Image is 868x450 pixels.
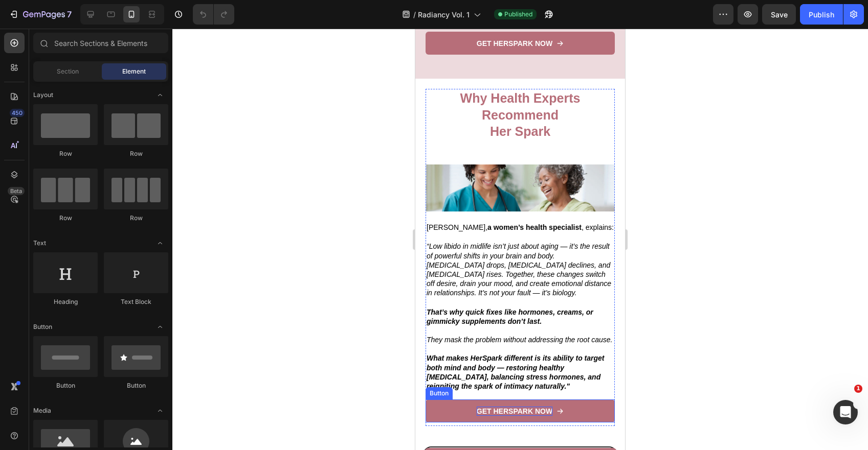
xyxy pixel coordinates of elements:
[122,67,146,76] span: Element
[152,235,168,251] span: Toggle open
[4,4,76,25] button: 7
[33,322,52,331] span: Button
[504,10,532,19] span: Published
[413,9,416,20] span: /
[10,109,25,117] div: 450
[104,381,168,390] div: Button
[193,4,234,25] div: Undo/Redo
[104,214,168,223] div: Row
[104,149,168,158] div: Row
[152,87,168,103] span: Toggle open
[33,149,98,158] div: Row
[800,4,843,25] button: Publish
[33,381,98,390] div: Button
[152,319,168,335] span: Toggle open
[854,385,862,393] span: 1
[415,29,625,450] iframe: Design area
[418,9,470,20] span: Radiancy Vol. 1
[67,8,72,20] p: 7
[809,9,834,20] div: Publish
[33,33,168,53] input: Search Sections & Elements
[8,187,25,195] div: Beta
[57,67,79,76] span: Section
[33,90,53,100] span: Layout
[762,4,796,25] button: Save
[33,406,51,415] span: Media
[104,297,168,306] div: Text Block
[771,10,788,19] span: Save
[152,402,168,419] span: Toggle open
[33,214,98,223] div: Row
[33,297,98,306] div: Heading
[33,239,46,248] span: Text
[833,400,858,424] iframe: Intercom live chat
